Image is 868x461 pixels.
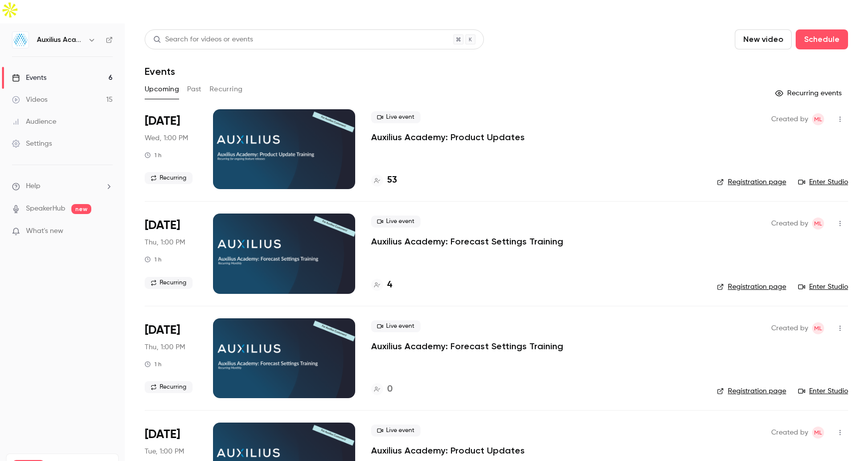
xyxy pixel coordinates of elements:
img: Auxilius Academy Recordings & Training Videos [12,32,28,48]
span: ML [814,322,822,334]
a: Registration page [717,282,786,292]
div: Oct 16 Thu, 1:00 PM (America/New York) [145,214,197,293]
span: Maddie Lamberti [812,113,824,125]
div: Settings [12,139,52,149]
span: Live event [371,216,421,228]
div: Oct 15 Wed, 1:00 PM (America/New York) [145,109,197,189]
button: New video [735,29,792,49]
button: Recurring events [771,85,848,101]
span: ML [814,427,822,439]
div: Nov 20 Thu, 1:00 PM (America/New York) [145,318,197,398]
span: Created by [771,427,808,439]
a: 53 [371,174,397,187]
button: Upcoming [145,81,179,97]
span: [DATE] [145,427,180,443]
span: Live event [371,425,421,437]
a: Enter Studio [798,282,848,292]
span: Recurring [145,277,193,289]
a: Registration page [717,386,786,396]
span: Recurring [145,172,193,184]
span: Live event [371,320,421,332]
span: Maddie Lamberti [812,218,824,230]
span: Recurring [145,381,193,393]
a: 0 [371,383,393,396]
span: Created by [771,218,808,230]
div: Audience [12,117,56,127]
a: 4 [371,278,392,292]
span: Maddie Lamberti [812,322,824,334]
span: ML [814,218,822,230]
a: Enter Studio [798,177,848,187]
h6: Auxilius Academy Recordings & Training Videos [37,35,84,45]
div: 1 h [145,255,162,263]
a: Auxilius Academy: Product Updates [371,131,525,143]
span: Thu, 1:00 PM [145,237,185,247]
div: Events [12,73,46,83]
a: SpeakerHub [26,204,65,214]
span: ML [814,113,822,125]
button: Past [187,81,202,97]
span: Help [26,181,40,192]
span: [DATE] [145,322,180,338]
button: Recurring [210,81,243,97]
span: Live event [371,111,421,123]
a: Enter Studio [798,386,848,396]
a: Auxilius Academy: Forecast Settings Training [371,235,563,247]
span: What's new [26,226,63,236]
button: Schedule [796,29,848,49]
span: Created by [771,113,808,125]
span: Wed, 1:00 PM [145,133,188,143]
div: Search for videos or events [153,34,253,45]
h4: 0 [387,383,393,396]
span: [DATE] [145,218,180,233]
li: help-dropdown-opener [12,181,113,192]
div: 1 h [145,360,162,368]
div: Videos [12,95,47,105]
span: Created by [771,322,808,334]
span: [DATE] [145,113,180,129]
a: Auxilius Academy: Forecast Settings Training [371,340,563,352]
h1: Events [145,65,175,77]
span: Thu, 1:00 PM [145,342,185,352]
h4: 4 [387,278,392,292]
span: Tue, 1:00 PM [145,447,184,457]
a: Registration page [717,177,786,187]
span: Maddie Lamberti [812,427,824,439]
span: new [71,204,91,214]
div: 1 h [145,151,162,159]
a: Auxilius Academy: Product Updates [371,445,525,457]
h4: 53 [387,174,397,187]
